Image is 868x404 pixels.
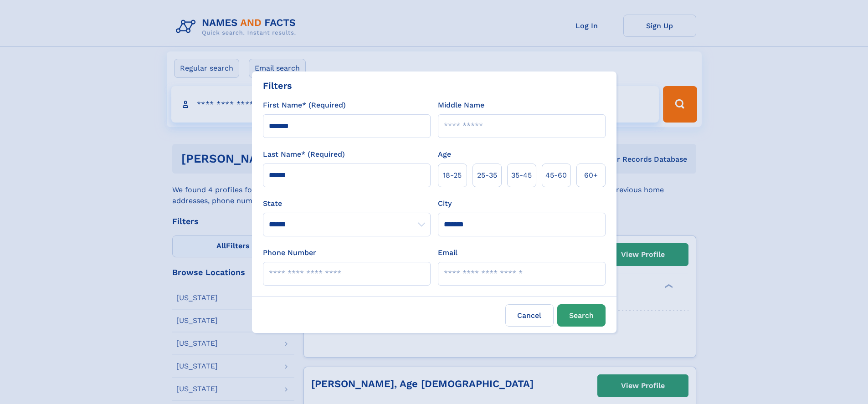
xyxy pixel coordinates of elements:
label: City [438,198,452,209]
label: Phone Number [263,247,316,258]
label: State [263,198,431,209]
span: 45‑60 [545,170,567,181]
span: 60+ [584,170,598,181]
span: 18‑25 [443,170,462,181]
span: 25‑35 [477,170,497,181]
label: Age [438,149,451,160]
div: Filters [263,79,292,92]
label: Cancel [505,304,554,327]
label: Middle Name [438,100,484,111]
label: Last Name* (Required) [263,149,345,160]
button: Search [557,304,606,327]
label: First Name* (Required) [263,100,346,111]
label: Email [438,247,457,258]
span: 35‑45 [511,170,532,181]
